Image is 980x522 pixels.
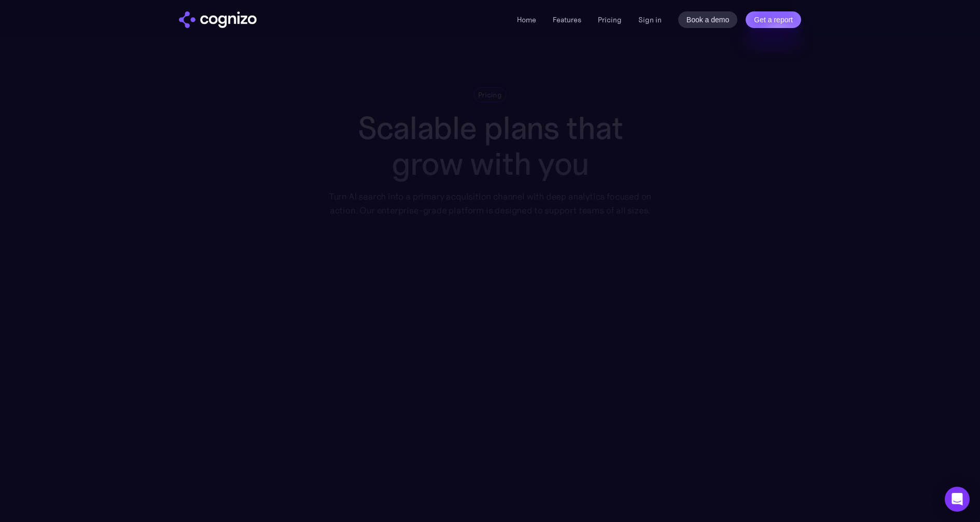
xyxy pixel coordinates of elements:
a: Features [553,15,581,24]
div: Pricing [478,90,502,100]
img: cognizo logo [179,11,257,28]
a: home [179,11,257,28]
a: Book a demo [678,11,738,28]
a: Pricing [598,15,622,24]
div: Turn AI search into a primary acquisition channel with deep analytics focused on action. Our ente... [321,189,659,217]
div: Open Intercom Messenger [945,487,970,512]
a: Home [517,15,536,24]
a: Get a report [746,11,801,28]
a: Sign in [638,13,662,26]
h1: Scalable plans that grow with you [321,110,659,182]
